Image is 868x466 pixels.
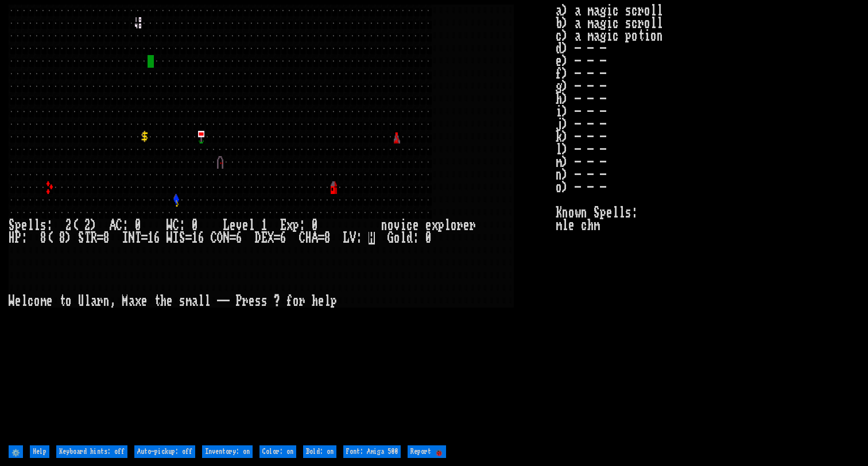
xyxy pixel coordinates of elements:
div: T [84,232,91,244]
div: W [166,219,173,232]
input: Font: Amiga 500 [343,445,401,458]
div: 0 [135,219,141,232]
div: 1 [148,232,154,244]
div: s [40,219,46,232]
div: W [166,232,173,244]
div: 0 [425,232,432,244]
div: X [268,232,274,244]
div: 6 [236,232,242,244]
div: V [350,232,356,244]
div: N [129,232,135,244]
div: s [261,295,268,308]
div: 0 [192,219,198,232]
input: Auto-pickup: off [134,445,195,458]
div: x [432,219,438,232]
div: T [135,232,141,244]
div: v [236,219,242,232]
div: W [9,295,15,308]
div: 6 [154,232,160,244]
div: , [110,295,116,308]
div: 8 [40,232,46,244]
div: A [312,232,318,244]
input: Help [30,445,49,458]
div: S [179,232,185,244]
div: e [249,295,255,308]
div: N [223,232,230,244]
div: C [211,232,217,244]
div: 6 [280,232,286,244]
div: - [217,295,223,308]
div: l [444,219,451,232]
div: : [413,232,419,244]
div: r [97,295,103,308]
div: 1 [261,219,268,232]
div: t [59,295,65,308]
div: e [230,219,236,232]
div: - [223,295,230,308]
div: r [470,219,476,232]
div: : [122,219,129,232]
div: o [394,232,400,244]
div: l [400,232,406,244]
div: I [173,232,179,244]
div: e [15,295,21,308]
div: : [356,232,362,244]
div: r [242,295,249,308]
div: ) [91,219,97,232]
div: l [204,295,211,308]
div: L [343,232,350,244]
div: a [129,295,135,308]
div: C [116,219,122,232]
div: H [305,232,312,244]
div: x [135,295,141,308]
div: ( [72,219,78,232]
div: D [255,232,261,244]
div: l [324,295,331,308]
div: p [15,219,21,232]
div: 8 [59,232,65,244]
div: e [463,219,470,232]
input: Report 🐞 [408,445,446,458]
div: 8 [103,232,110,244]
div: l [249,219,255,232]
div: l [21,295,28,308]
mark: H [369,232,375,244]
div: s [179,295,185,308]
input: Inventory: on [202,445,253,458]
input: Color: on [259,445,296,458]
div: a [91,295,97,308]
div: : [46,219,53,232]
div: l [198,295,204,308]
div: S [9,219,15,232]
div: : [299,219,305,232]
div: o [65,295,72,308]
input: ⚙️ [9,445,23,458]
div: e [413,219,419,232]
div: i [400,219,406,232]
div: c [406,219,413,232]
div: S [78,232,84,244]
div: f [286,295,293,308]
div: e [141,295,148,308]
div: c [28,295,34,308]
div: l [84,295,91,308]
div: r [299,295,305,308]
div: G [387,232,394,244]
div: p [438,219,444,232]
div: p [331,295,337,308]
div: ) [65,232,72,244]
div: o [387,219,394,232]
div: M [122,295,129,308]
div: = [230,232,236,244]
div: U [78,295,84,308]
div: ? [274,295,280,308]
div: v [394,219,400,232]
stats: a) a magic scroll b) a magic scroll c) a magic potion d) - - - e) - - - f) - - - g) - - - h) - - ... [556,5,859,442]
div: d [406,232,413,244]
div: H [9,232,15,244]
div: o [34,295,40,308]
div: e [425,219,432,232]
div: m [40,295,46,308]
div: p [293,219,299,232]
div: o [293,295,299,308]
